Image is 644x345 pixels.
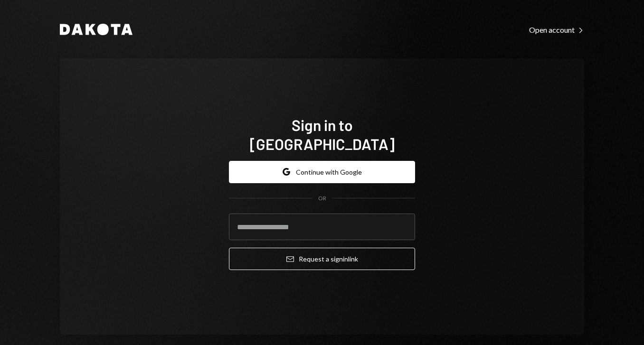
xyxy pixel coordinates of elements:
button: Request a signinlink [229,248,415,270]
a: Open account [529,24,584,35]
div: OR [318,195,326,203]
button: Continue with Google [229,161,415,183]
h1: Sign in to [GEOGRAPHIC_DATA] [229,115,415,153]
div: Open account [529,25,584,35]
